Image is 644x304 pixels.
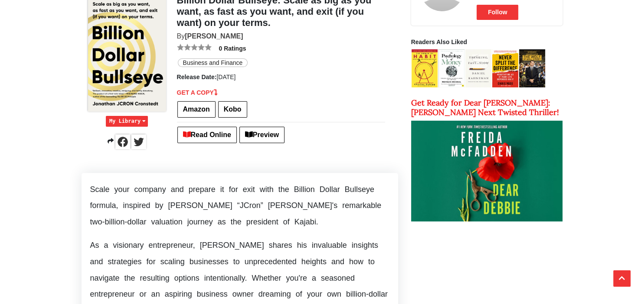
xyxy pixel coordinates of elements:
img: Thinking, Fast and Slow [465,49,491,87]
h2: Readers Also Liked [411,38,563,46]
a: Get Ready for Dear [PERSON_NAME]: [PERSON_NAME] Next Twisted Thriller! [411,98,563,173]
span: Follow [477,5,518,20]
a: Share on Twitter [131,138,146,144]
img: The Power of Habit [412,49,438,87]
a: [PERSON_NAME] [185,32,243,40]
img: facebook black squer icon [115,134,130,149]
span: Preview [239,127,284,143]
h2: By [177,32,385,40]
p: GET A COPY [177,88,385,97]
a: Business and Finance [178,58,248,67]
a: Amazon [177,101,216,118]
img: twitter black squer icon [131,134,146,149]
img: The Wolf of Wall Street [519,49,545,87]
img: The Psychology of Money [438,49,464,87]
a: 0 Ratings [219,45,246,52]
button: Scroll Top [613,270,631,287]
a: Share on Facebook [115,138,130,144]
img: Never Split the Difference [492,49,518,87]
h2: Get Ready for Dear [PERSON_NAME]: [PERSON_NAME] Next Twisted Thriller! [411,98,563,117]
button: My Library [106,116,148,127]
a: Kobo [218,101,247,118]
b: Release Date: [177,74,217,80]
span: Share on social media [108,138,114,144]
p: Scale your company and prepare it for exit with the Billion Dollar Bullseye formula, inspired by ... [90,182,389,230]
li: [DATE] [177,73,385,81]
a: Read Online [177,127,237,143]
img: Get Ready for Dear Debbie: Freida McFadden’s Next Twisted Thriller! [411,121,563,221]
